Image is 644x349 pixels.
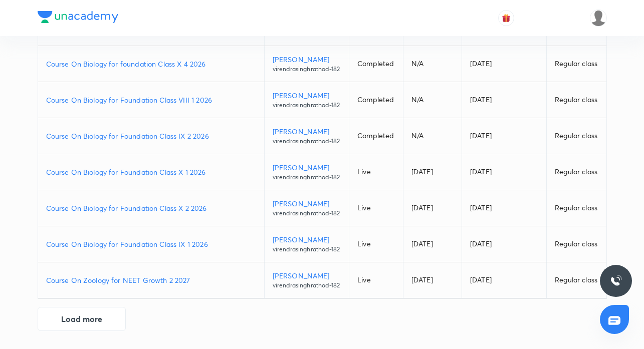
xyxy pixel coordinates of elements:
p: [PERSON_NAME] [273,126,341,137]
p: virendrasinghrathod-182 [273,173,341,182]
p: virendrasinghrathod-182 [273,245,341,254]
td: [DATE] [403,154,462,190]
a: Course On Biology for Foundation Class IX 1 2026 [46,239,256,249]
a: Company Logo [38,11,118,26]
p: [PERSON_NAME] [273,234,341,245]
td: [DATE] [403,226,462,262]
a: [PERSON_NAME]virendrasinghrathod-182 [273,162,341,182]
td: Regular class [547,154,606,190]
td: [DATE] [462,118,546,154]
td: Regular class [547,190,606,226]
p: virendrasinghrathod-182 [273,137,341,146]
img: ttu [610,275,622,287]
td: [DATE] [403,190,462,226]
td: Live [349,262,403,298]
td: N/A [403,46,462,82]
a: Course On Biology for foundation Class X 4 2026 [46,59,256,69]
button: avatar [498,10,514,26]
a: Course On Biology for Foundation Class IX 2 2026 [46,131,256,141]
a: [PERSON_NAME]virendrasinghrathod-182 [273,54,341,74]
td: N/A [403,118,462,154]
a: [PERSON_NAME]virendrasinghrathod-182 [273,270,341,290]
p: [PERSON_NAME] [273,54,341,65]
a: [PERSON_NAME]virendrasinghrathod-182 [273,126,341,146]
p: [PERSON_NAME] [273,162,341,173]
td: Regular class [547,226,606,262]
p: [PERSON_NAME] [273,270,341,281]
td: [DATE] [462,46,546,82]
td: [DATE] [462,226,546,262]
td: Regular class [547,82,606,118]
p: [PERSON_NAME] [273,90,341,101]
a: [PERSON_NAME]virendrasinghrathod-182 [273,234,341,254]
a: [PERSON_NAME]virendrasinghrathod-182 [273,198,341,218]
td: Live [349,190,403,226]
button: Load more [38,307,126,331]
a: Course On Zoology for NEET Growth 2 2027 [46,275,256,285]
td: Live [349,154,403,190]
a: Course On Biology for Foundation Class X 2 2026 [46,203,256,213]
td: N/A [403,82,462,118]
td: Completed [349,82,403,118]
p: virendrasinghrathod-182 [273,209,341,218]
p: virendrasinghrathod-182 [273,65,341,74]
td: Regular class [547,118,606,154]
a: Course On Biology for Foundation Class X 1 2026 [46,167,256,177]
img: Aarati parsewar [590,10,607,27]
a: [PERSON_NAME]virendrasinghrathod-182 [273,90,341,110]
td: Completed [349,46,403,82]
p: virendrasinghrathod-182 [273,101,341,110]
img: avatar [502,14,511,23]
td: [DATE] [462,190,546,226]
td: [DATE] [403,262,462,298]
td: Regular class [547,262,606,298]
a: Course On Biology for Foundation Class VIII 1 2026 [46,95,256,105]
td: Regular class [547,46,606,82]
td: Live [349,226,403,262]
td: [DATE] [462,262,546,298]
td: [DATE] [462,82,546,118]
td: [DATE] [462,154,546,190]
p: virendrasinghrathod-182 [273,281,341,290]
p: [PERSON_NAME] [273,198,341,209]
img: Company Logo [38,11,118,23]
td: Completed [349,118,403,154]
